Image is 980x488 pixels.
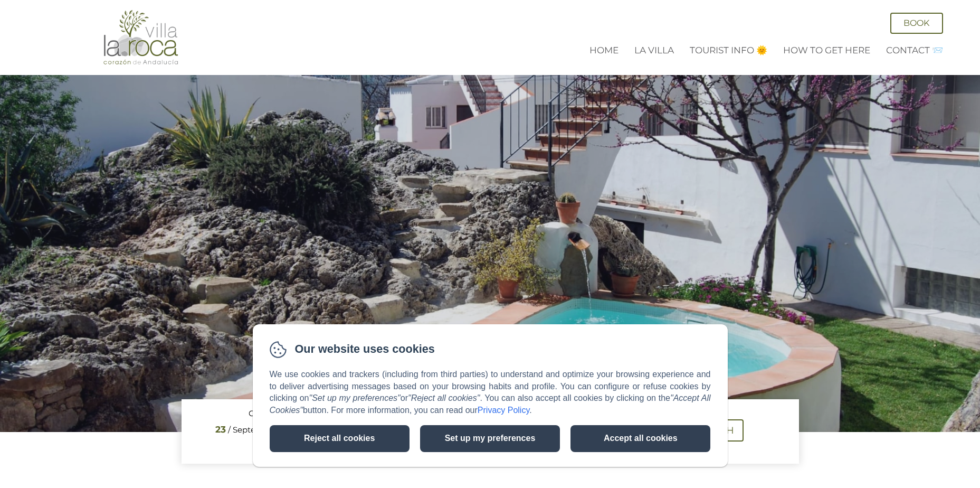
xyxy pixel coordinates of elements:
[478,406,529,415] a: Privacy Policy
[270,369,711,417] p: We use cookies and trackers (including from third parties) to understand and optimize your browsi...
[420,425,560,452] button: Set up my preferences
[783,45,870,55] a: How to get here
[886,45,943,55] a: Contact 📨
[270,393,711,415] em: "Accept All Cookies"
[589,45,619,55] a: Home
[101,10,180,65] img: Villa La Roca - A fusion of modern and classical Andalucian architecture
[295,341,435,358] span: Our website uses cookies
[309,393,401,402] em: "Set up my preferences"
[570,425,710,452] button: Accept all cookies
[890,13,943,34] a: Book
[690,45,767,55] a: Tourist Info 🌞
[270,425,410,452] button: Reject all cookies
[408,393,480,402] em: "Reject all cookies"
[634,45,674,55] a: La Villa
